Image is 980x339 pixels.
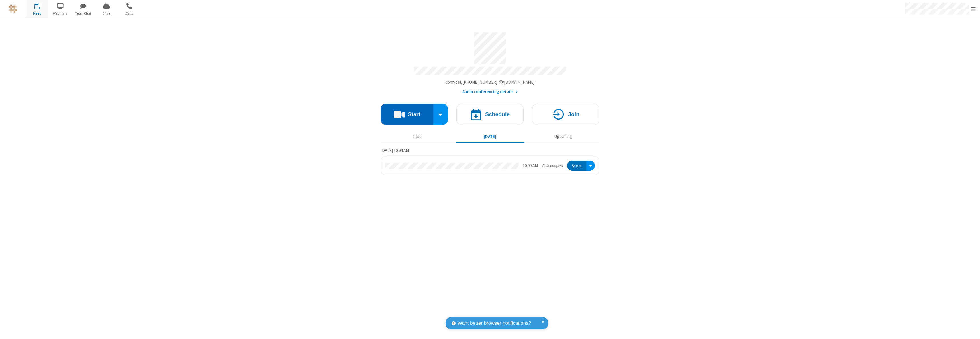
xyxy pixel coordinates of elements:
button: Copy my meeting room linkCopy my meeting room link [446,79,535,86]
em: in progress [542,163,563,169]
span: Webinars [50,11,71,16]
section: Today's Meetings [381,147,599,176]
button: [DATE] [456,131,524,142]
h4: Start [408,112,420,117]
div: 1 [38,3,42,7]
button: Join [532,104,599,125]
div: Open menu [586,161,595,171]
span: Want better browser notifications? [458,320,531,327]
button: Audio conferencing details [462,89,518,95]
button: Start [381,104,433,125]
span: Meet [26,11,48,16]
div: Start conference options [433,104,448,125]
button: Upcoming [529,131,597,142]
section: Account details [381,28,599,95]
span: Calls [119,11,140,16]
span: [DATE] 10:04 AM [381,148,409,153]
button: Past [383,131,452,142]
h4: Join [568,112,579,117]
button: Schedule [456,104,524,125]
span: Team Chat [73,11,94,16]
div: 10:00 AM [523,163,538,169]
span: Drive [96,11,117,16]
span: Copy my meeting room link [446,79,535,85]
h4: Schedule [485,112,510,117]
img: QA Selenium DO NOT DELETE OR CHANGE [9,4,17,13]
button: Start [567,161,586,171]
